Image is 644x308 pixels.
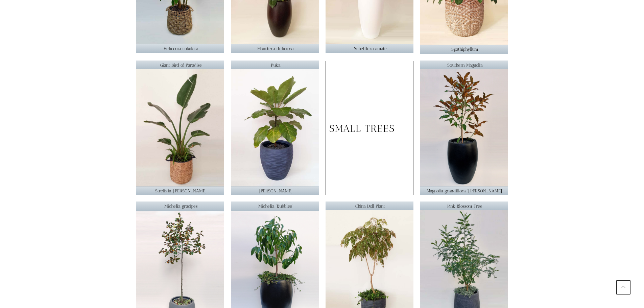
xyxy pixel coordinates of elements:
[420,69,508,187] img: Southern Magnolia
[233,202,319,211] p: Michelia 'Bubbles'
[259,188,293,193] span: [PERSON_NAME]
[329,122,413,135] p: SMALL TREES
[160,63,202,68] span: Giant Bird of Paradise
[155,188,207,193] span: Strelizia [PERSON_NAME]
[447,204,482,209] span: Pink Blossom Tree
[136,69,224,187] img: Giant Bird of Paradise
[138,202,224,211] p: Michelia gracipes
[257,46,294,51] span: Monstera deliciosa
[422,45,508,54] p: Spathiphyllum
[231,69,319,187] img: Puka
[355,204,385,209] span: China Doll Plant
[164,46,198,51] span: Heliconia subulata
[271,63,281,68] span: Puka
[447,63,483,68] span: Southern Magnolia
[427,188,503,193] span: Magnolia grandiflora '[PERSON_NAME]'
[354,46,387,51] span: Schefflera amate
